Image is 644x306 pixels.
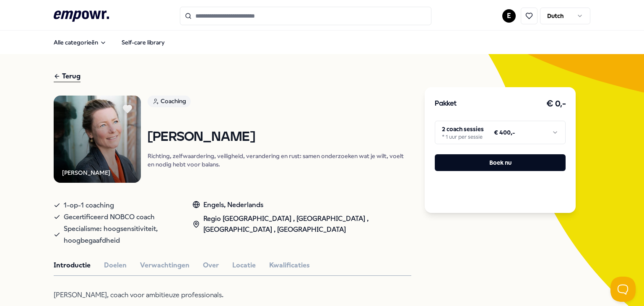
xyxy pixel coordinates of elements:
button: Kwalificaties [269,260,310,271]
button: E [502,9,516,23]
button: Locatie [232,260,256,271]
h3: Pakket [435,99,457,109]
p: Richting, zelfwaardering, veiligheid, verandering en rust: samen onderzoeken wat je wilt, voelt e... [148,152,411,169]
h1: [PERSON_NAME] [148,130,411,145]
button: Verwachtingen [140,260,190,271]
button: Boek nu [435,154,566,171]
input: Search for products, categories or subcategories [180,7,431,25]
button: Over [203,260,219,271]
p: [PERSON_NAME], coach voor ambitieuze professionals. [54,289,326,301]
div: Coaching [148,96,191,107]
div: Terug [54,71,80,82]
a: Coaching [148,96,411,110]
span: 1-op-1 coaching [64,200,114,211]
div: [PERSON_NAME] [62,168,110,177]
span: Gecertificeerd NOBCO coach [64,211,155,223]
span: Specialisme: hoogsensitiviteit, hoogbegaafdheid [64,223,176,246]
button: Introductie [54,260,91,271]
h3: € 0,- [546,97,566,111]
button: Alle categorieën [47,34,113,51]
button: Doelen [104,260,127,271]
iframe: Help Scout Beacon - Open [610,277,636,302]
div: Regio [GEOGRAPHIC_DATA] , [GEOGRAPHIC_DATA] , [GEOGRAPHIC_DATA] , [GEOGRAPHIC_DATA] [192,213,411,235]
img: Product Image [54,96,141,183]
div: Engels, Nederlands [192,200,411,210]
a: Self-care library [115,34,171,51]
nav: Main [47,34,171,51]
